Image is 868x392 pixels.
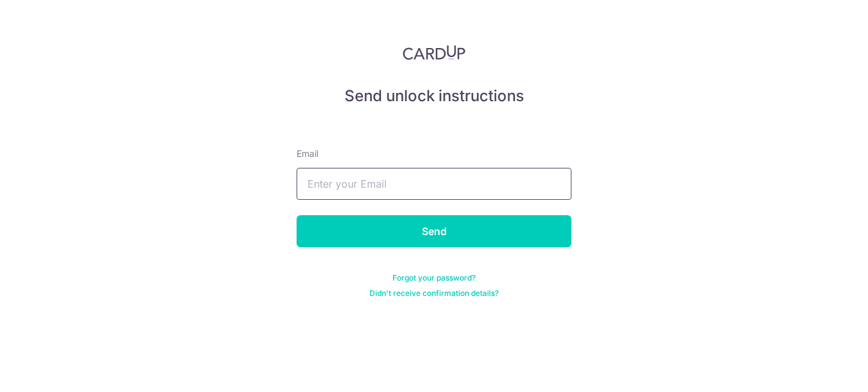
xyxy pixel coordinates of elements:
[403,45,465,60] img: CardUp Logo
[297,148,318,159] span: translation missing: en.devise.label.Email
[297,86,571,106] h5: Send unlock instructions
[369,288,499,298] a: Didn't receive confirmation details?
[297,215,571,247] input: Send
[392,273,476,283] a: Forgot your password?
[297,168,571,200] input: Enter your Email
